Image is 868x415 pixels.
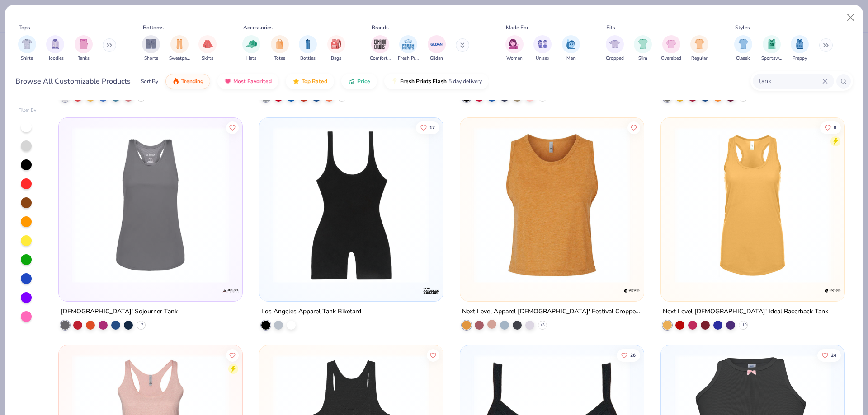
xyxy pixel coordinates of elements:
[46,35,64,62] div: filter for Hoodies
[303,39,313,49] img: Bottles Image
[428,35,446,62] button: filter button
[831,353,836,358] span: 24
[400,78,447,85] span: Fresh Prints Flash
[817,349,841,362] button: Like
[22,39,32,49] img: Shirts Image
[562,35,580,62] div: filter for Men
[795,39,805,49] img: Preppy Image
[627,121,640,134] button: Like
[623,281,641,299] img: Next Level Apparel logo
[198,35,217,62] button: filter button
[740,322,746,327] span: + 19
[536,55,549,62] span: Unisex
[217,74,278,89] button: Most Favorited
[617,349,640,362] button: Like
[738,39,749,49] img: Classic Image
[606,35,624,62] button: filter button
[143,23,164,32] div: Bottoms
[15,76,131,87] div: Browse All Customizable Products
[299,35,317,62] div: filter for Bottles
[146,39,156,49] img: Shorts Image
[302,78,327,85] span: Top Rated
[448,76,482,87] span: 5 day delivery
[505,35,524,62] div: filter for Women
[401,37,415,51] img: Fresh Prints Image
[299,35,317,62] button: filter button
[226,121,239,134] button: Like
[398,35,419,62] button: filter button
[165,74,210,89] button: Trending
[691,55,708,62] span: Regular
[61,306,178,317] div: [DEMOGRAPHIC_DATA]' Sojourner Tank
[47,55,64,62] span: Hoodies
[50,39,60,49] img: Hoodies Image
[761,35,782,62] button: filter button
[286,74,334,89] button: Top Rated
[292,78,300,85] img: TopRated.gif
[19,107,37,114] div: Filter By
[761,55,782,62] span: Sportswear
[761,35,782,62] div: filter for Sportswear
[606,35,624,62] div: filter for Cropped
[243,23,273,32] div: Accessories
[793,55,807,62] span: Preppy
[242,35,260,62] div: filter for Hats
[222,281,240,299] img: Augusta logo
[175,39,184,49] img: Sweatpants Image
[18,35,36,62] div: filter for Shirts
[357,78,370,85] span: Price
[533,35,552,62] button: filter button
[172,78,179,85] img: trending.gif
[198,35,217,62] div: filter for Skirts
[734,35,752,62] button: filter button
[533,35,552,62] div: filter for Unisex
[327,35,345,62] button: filter button
[139,322,143,327] span: + 7
[384,74,489,89] button: Fresh Prints Flash5 day delivery
[661,35,681,62] button: filter button
[540,322,545,327] span: + 3
[606,23,615,32] div: Fits
[370,35,391,62] div: filter for Comfort Colors
[663,306,828,317] div: Next Level [DEMOGRAPHIC_DATA]' Ideal Racerback Tank
[661,35,681,62] div: filter for Oversized
[630,353,636,358] span: 26
[462,306,642,317] div: Next Level Apparel [DEMOGRAPHIC_DATA]' Festival Cropped Tank
[331,39,341,49] img: Bags Image
[638,55,647,62] span: Slim
[566,39,576,49] img: Men Image
[736,55,750,62] span: Classic
[391,78,398,85] img: flash.gif
[226,349,239,362] button: Like
[694,39,705,49] img: Regular Image
[19,23,30,32] div: Tops
[18,35,36,62] button: filter button
[370,35,391,62] button: filter button
[271,35,289,62] button: filter button
[434,126,599,283] img: 48af2436-4927-4397-9f21-feeb623ffdda
[566,55,576,62] span: Men
[203,39,213,49] img: Skirts Image
[142,35,160,62] div: filter for Shorts
[690,35,708,62] div: filter for Regular
[331,55,341,62] span: Bags
[634,35,652,62] button: filter button
[820,121,841,134] button: Like
[169,35,190,62] button: filter button
[740,94,746,99] span: + 13
[21,55,33,62] span: Shirts
[427,349,439,362] button: Like
[791,35,809,62] button: filter button
[339,94,345,99] span: + 25
[373,37,387,51] img: Comfort Colors Image
[506,23,528,32] div: Made For
[505,35,524,62] button: filter button
[638,39,648,49] img: Slim Image
[275,39,285,49] img: Totes Image
[341,74,377,89] button: Price
[429,125,435,130] span: 17
[609,39,620,49] img: Cropped Image
[540,94,545,99] span: + 5
[562,35,580,62] button: filter button
[181,78,203,85] span: Trending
